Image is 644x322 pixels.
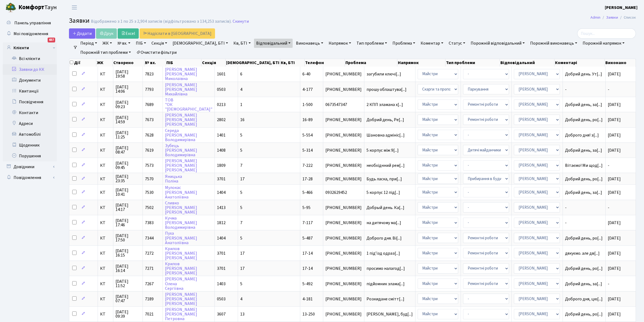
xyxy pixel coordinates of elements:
[325,251,362,255] span: [PHONE_NUMBER]
[608,117,621,123] span: [DATE]
[577,28,636,39] input: Пошук...
[325,205,362,210] span: [PHONE_NUMBER]
[325,282,362,286] span: [PHONE_NUMBER]
[113,59,144,67] th: Створено
[100,118,111,122] span: КТ
[325,221,362,225] span: [PHONE_NUMBER]
[100,39,114,48] a: ЖК
[565,221,603,225] span: -
[366,190,400,195] span: 5 корпус 12 під[...]
[608,205,609,211] span: -
[240,147,242,153] span: 5
[302,87,313,92] span: 4-177
[565,296,603,302] span: Доброго дня, цю[...]
[590,15,600,20] a: Admin
[608,296,621,302] span: [DATE]
[217,296,226,302] span: 0503
[170,39,230,48] a: [DEMOGRAPHIC_DATA], БТІ
[165,276,197,291] a: [PERSON_NAME]ОленаСергіївна
[91,19,232,24] div: Відображено з 1 по 25 з 2,904 записів (відфільтровано з 134,253 записів).
[217,132,226,138] span: 1401
[325,312,362,316] span: [PHONE_NUMBER]
[3,118,57,129] a: Адреси
[165,246,197,261] a: Крилов[PERSON_NAME][PERSON_NAME]
[565,147,602,153] span: Добрий день, за[...]
[366,220,401,226] span: на дитячому ма[...]
[3,75,57,86] a: Документи
[3,86,57,97] a: Квитанції
[240,220,242,226] span: 7
[100,190,111,195] span: КТ
[145,117,154,123] span: 7673
[115,279,140,288] span: [DATE] 11:52
[500,59,555,67] th: Відповідальний
[217,147,226,153] span: 1408
[302,220,313,226] span: 7-117
[240,265,245,271] span: 17
[605,59,636,67] th: Виконано
[608,190,621,195] span: [DATE]
[397,59,445,67] th: Напрямок
[302,250,313,256] span: 17-14
[145,87,154,92] span: 7793
[3,42,57,53] a: Клієнти
[240,311,245,317] span: 13
[565,250,600,256] span: дякуємо. але дв[...]
[145,250,154,256] span: 7272
[580,39,627,48] a: Порожній напрямок
[100,251,111,255] span: КТ
[447,39,467,48] a: Статус
[100,87,111,92] span: КТ
[240,235,242,241] span: 5
[605,5,638,11] b: [PERSON_NAME]
[366,162,405,168] span: необхіднний рем[...]
[217,176,226,182] span: 3701
[72,31,92,36] span: Додати
[5,2,16,13] img: logo.png
[240,205,242,211] span: 5
[100,282,111,286] span: КТ
[18,3,44,12] b: Комфорт
[302,205,311,211] span: 5-95
[115,294,140,303] span: [DATE] 07:47
[606,15,618,20] a: Заявки
[305,59,345,67] th: Телефон
[78,39,99,48] a: Період
[390,39,417,48] a: Проблема
[145,147,154,153] span: 7619
[217,190,226,195] span: 1404
[115,85,140,94] span: [DATE] 14:06
[14,20,51,26] span: Панель управління
[302,71,311,77] span: 6-40
[100,297,111,301] span: КТ
[165,261,197,276] a: Крилов[PERSON_NAME][PERSON_NAME]
[240,296,242,302] span: 4
[325,87,362,92] span: [PHONE_NUMBER]
[202,59,226,67] th: Секція
[468,39,527,48] a: Порожній відповідальний
[217,87,226,92] span: 0503
[240,102,242,108] span: 1
[3,129,57,140] a: Автомобілі
[608,71,621,77] span: [DATE]
[100,312,111,316] span: КТ
[608,147,621,153] span: [DATE]
[366,250,400,256] span: 1 підʼїзд одраз[...]
[565,102,602,108] span: Добрий день, за[...]
[165,215,197,230] a: Кучма[PERSON_NAME]Володимирівна
[302,176,313,182] span: 17-28
[608,281,609,287] span: -
[145,162,154,168] span: 7573
[78,48,133,57] a: Порожній тип проблеми
[100,205,111,210] span: КТ
[366,235,402,241] span: Доброго дня. Ві[...]
[445,59,500,67] th: Тип проблеми
[165,143,197,158] a: Зубець[PERSON_NAME]Володимирівна
[618,15,636,21] li: Список
[134,39,148,48] a: ПІБ
[217,205,226,211] span: 1413
[226,59,280,67] th: [DEMOGRAPHIC_DATA], БТІ
[115,39,133,48] a: № вх.
[165,128,197,143] a: Середа[PERSON_NAME]Володимирівна
[166,59,202,67] th: ПІБ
